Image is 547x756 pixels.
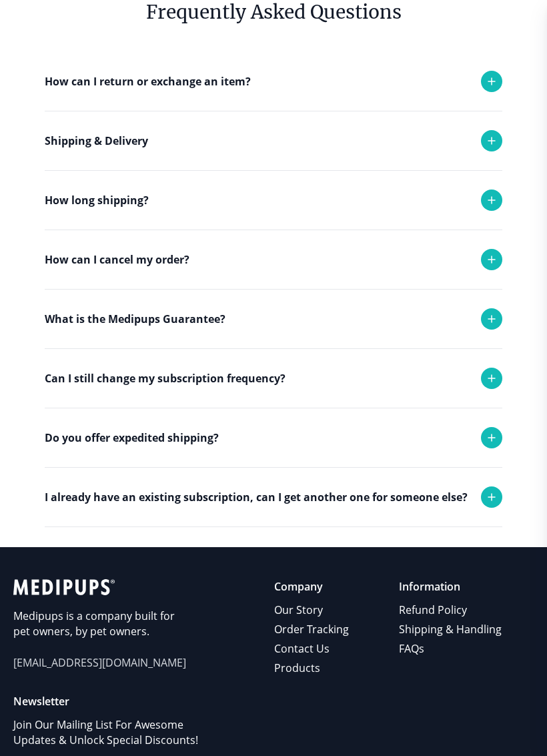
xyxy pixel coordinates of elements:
[399,601,504,620] a: Refund Policy
[13,609,187,639] p: Medipups is a company built for pet owners, by pet owners.
[45,348,445,428] div: If you received the wrong product or your product was damaged in transit, we will replace it with...
[399,639,504,659] a: FAQs
[45,430,219,446] p: Do you offer expedited shipping?
[45,526,445,592] div: Absolutely! Simply place the order and use the shipping address of the person who will receive th...
[274,659,351,678] a: Products
[45,133,148,149] p: Shipping & Delivery
[399,579,504,595] p: Information
[274,639,351,659] a: Contact Us
[45,311,225,327] p: What is the Medipups Guarantee?
[274,620,351,639] a: Order Tracking
[45,408,445,459] div: Yes you can. Simply reach out to support and we will adjust your monthly deliveries!
[274,579,351,595] p: Company
[45,230,445,281] div: Each order takes 1-2 business days to be delivered.
[274,601,351,620] a: Our Story
[45,467,445,518] div: Yes we do! Please reach out to support and we will try to accommodate any request.
[45,252,189,268] p: How can I cancel my order?
[45,73,251,89] p: How can I return or exchange an item?
[13,655,187,671] span: [EMAIL_ADDRESS][DOMAIN_NAME]
[45,289,445,382] div: Any refund request and cancellation are subject to approval and turn around time is 24-48 hours. ...
[45,370,286,386] p: Can I still change my subscription frequency?
[13,694,534,709] p: Newsletter
[399,620,504,639] a: Shipping & Handling
[13,717,214,748] p: Join Our Mailing List For Awesome Updates & Unlock Special Discounts!
[45,489,468,505] p: I already have an existing subscription, can I get another one for someone else?
[45,192,149,208] p: How long shipping?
